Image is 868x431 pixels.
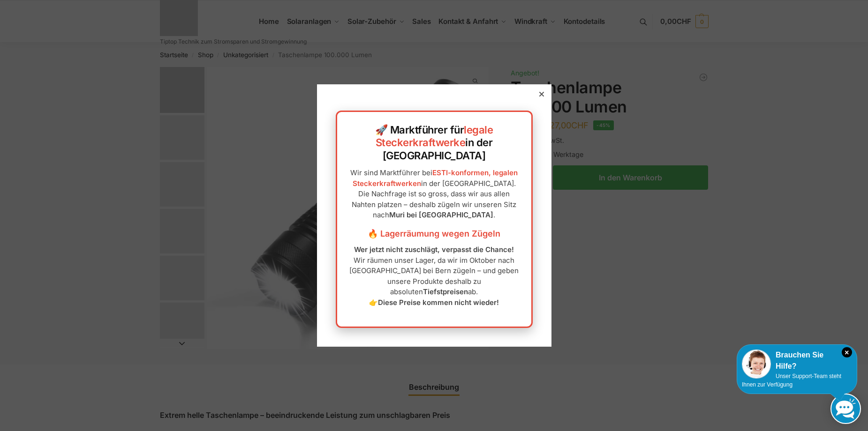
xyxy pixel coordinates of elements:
[353,168,518,188] a: ESTI-konformen, legalen Steckerkraftwerken
[347,168,522,221] p: Wir sind Marktführer bei in der [GEOGRAPHIC_DATA]. Die Nachfrage ist so gross, dass wir aus allen...
[354,245,514,254] strong: Wer jetzt nicht zuschlägt, verpasst die Chance!
[742,349,852,372] div: Brauchen Sie Hilfe?
[347,245,522,308] p: Wir räumen unser Lager, da wir im Oktober nach [GEOGRAPHIC_DATA] bei Bern zügeln – und geben unse...
[742,349,771,379] img: Customer service
[842,347,852,357] i: Schließen
[423,287,468,296] strong: Tiefstpreisen
[389,210,493,219] strong: Muri bei [GEOGRAPHIC_DATA]
[378,298,499,307] strong: Diese Preise kommen nicht wieder!
[742,373,841,388] span: Unser Support-Team steht Ihnen zur Verfügung
[347,124,522,163] h2: 🚀 Marktführer für in der [GEOGRAPHIC_DATA]
[376,124,493,149] a: legale Steckerkraftwerke
[347,228,522,240] h3: 🔥 Lagerräumung wegen Zügeln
